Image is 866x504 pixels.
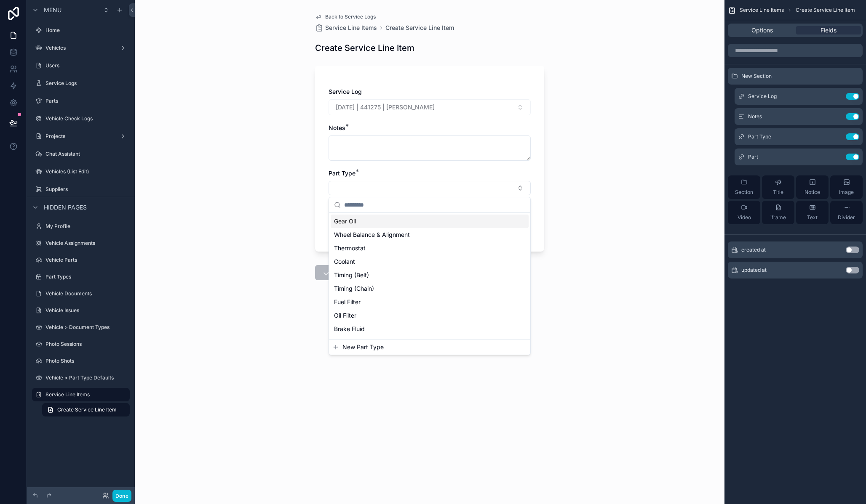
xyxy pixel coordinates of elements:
[342,343,384,351] span: New Part Type
[45,391,125,398] label: Service Line Items
[329,88,362,95] span: Service Log
[45,115,128,122] label: Vehicle Check Logs
[315,13,376,20] a: Back to Service Logs
[762,201,794,224] button: iframe
[32,287,130,300] a: Vehicle Documents
[32,253,130,267] a: Vehicle Parts
[728,175,760,199] button: Section
[32,371,130,385] a: Vehicle > Part Type Defaults
[32,220,130,233] a: My Profile
[45,151,128,157] label: Chat Assistant
[45,133,116,140] label: Projects
[45,290,128,297] label: Vehicle Documents
[770,214,786,221] span: iframe
[748,154,758,160] span: Part
[32,354,130,368] a: Photo Shots
[329,170,355,177] span: Part Type
[32,77,130,90] a: Service Logs
[32,337,130,351] a: Photo Sessions
[830,175,863,199] button: Image
[45,168,128,175] label: Vehicles (List Edit)
[45,257,128,263] label: Vehicle Parts
[738,214,751,221] span: Video
[762,175,794,199] button: Title
[329,124,345,131] span: Notes
[741,73,772,80] span: New Section
[796,7,855,13] span: Create Service Line Item
[45,324,128,331] label: Vehicle > Document Types
[821,26,837,34] span: Fields
[45,307,128,314] label: Vehicle Issues
[45,223,128,230] label: My Profile
[805,189,820,196] span: Notice
[32,165,130,178] a: Vehicles (List Edit)
[45,98,128,104] label: Parts
[329,181,531,195] button: Select Button
[334,338,365,347] span: Cabin Filter
[334,231,410,239] span: Wheel Balance & Alignment
[315,42,414,54] h1: Create Service Line Item
[741,247,766,253] span: created at
[45,186,128,193] label: Suppliers
[334,257,355,266] span: Coolant
[325,24,377,32] span: Service Line Items
[334,244,366,252] span: Thermostat
[748,133,771,140] span: Part Type
[741,267,767,273] span: updated at
[32,270,130,284] a: Part Types
[796,175,829,199] button: Notice
[45,27,128,34] label: Home
[32,236,130,250] a: Vehicle Assignments
[751,26,773,34] span: Options
[325,13,376,20] span: Back to Service Logs
[32,304,130,317] a: Vehicle Issues
[42,403,130,416] a: Create Service Line Item
[44,203,87,212] span: Hidden pages
[32,24,130,37] a: Home
[32,183,130,196] a: Suppliers
[45,45,116,51] label: Vehicles
[45,358,128,364] label: Photo Shots
[45,374,128,381] label: Vehicle > Part Type Defaults
[32,147,130,161] a: Chat Assistant
[32,388,130,401] a: Service Line Items
[838,214,855,221] span: Divider
[32,59,130,72] a: Users
[796,201,829,224] button: Text
[45,341,128,347] label: Photo Sessions
[45,240,128,247] label: Vehicle Assignments
[32,94,130,108] a: Parts
[334,298,361,306] span: Fuel Filter
[334,271,369,279] span: Timing (Belt)
[334,325,365,333] span: Brake Fluid
[44,6,61,14] span: Menu
[45,62,128,69] label: Users
[32,321,130,334] a: Vehicle > Document Types
[32,41,130,55] a: Vehicles
[332,343,527,351] button: New Part Type
[112,490,131,502] button: Done
[329,213,530,339] div: Suggestions
[32,130,130,143] a: Projects
[748,113,762,120] span: Notes
[385,24,454,32] a: Create Service Line Item
[334,284,374,293] span: Timing (Chain)
[334,311,356,320] span: Oil Filter
[773,189,783,196] span: Title
[334,217,356,225] span: Gear Oil
[839,189,854,196] span: Image
[57,406,117,413] span: Create Service Line Item
[32,112,130,125] a: Vehicle Check Logs
[735,189,753,196] span: Section
[807,214,818,221] span: Text
[45,273,128,280] label: Part Types
[748,93,777,100] span: Service Log
[830,201,863,224] button: Divider
[45,80,128,87] label: Service Logs
[728,201,760,224] button: Video
[740,7,784,13] span: Service Line Items
[315,24,377,32] a: Service Line Items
